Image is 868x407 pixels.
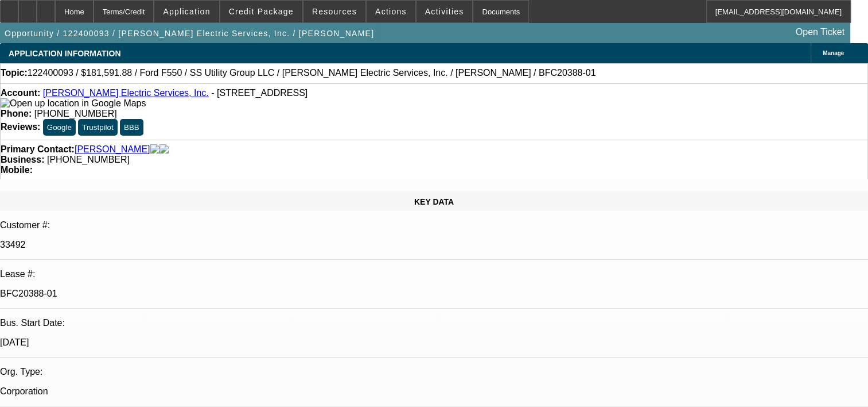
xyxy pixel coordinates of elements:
[28,68,596,78] span: 122400093 / $181,591.88 / Ford F550 / SS Utility Group LLC / [PERSON_NAME] Electric Services, Inc...
[791,22,849,42] a: Open Ticket
[1,98,146,108] a: View Google Maps
[163,7,210,16] span: Application
[1,122,40,132] strong: Reviews:
[312,7,357,16] span: Resources
[375,7,407,16] span: Actions
[823,50,844,56] span: Manage
[425,7,464,16] span: Activities
[1,155,44,164] strong: Business:
[154,1,219,22] button: Application
[75,144,150,155] a: [PERSON_NAME]
[417,1,473,22] button: Activities
[34,109,117,118] span: [PHONE_NUMBER]
[5,29,374,38] span: Opportunity / 122400093 / [PERSON_NAME] Electric Services, Inc. / [PERSON_NAME]
[211,88,308,98] span: - [STREET_ADDRESS]
[1,68,28,78] strong: Topic:
[1,88,40,98] strong: Account:
[43,119,76,136] button: Google
[78,119,117,136] button: Trustpilot
[367,1,415,22] button: Actions
[1,165,33,175] strong: Mobile:
[229,7,294,16] span: Credit Package
[120,119,143,136] button: BBB
[43,88,209,98] a: [PERSON_NAME] Electric Services, Inc.
[47,155,130,164] span: [PHONE_NUMBER]
[414,197,454,206] span: KEY DATA
[150,144,159,155] img: facebook-icon.png
[303,1,365,22] button: Resources
[220,1,302,22] button: Credit Package
[9,49,120,58] span: APPLICATION INFORMATION
[1,109,32,118] strong: Phone:
[1,144,75,155] strong: Primary Contact:
[1,98,146,109] img: Open up location in Google Maps
[159,144,169,155] img: linkedin-icon.png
